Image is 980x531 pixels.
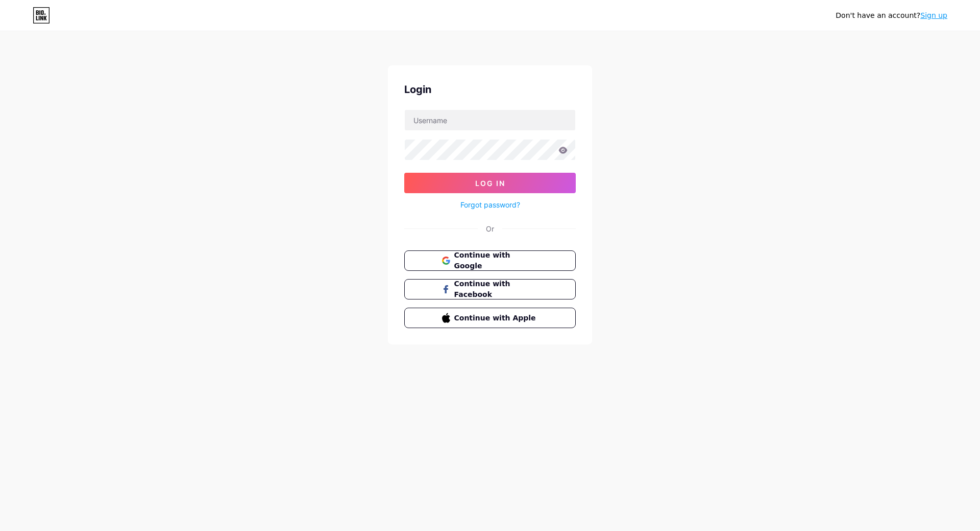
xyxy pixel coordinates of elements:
[404,82,576,97] div: Login
[454,279,538,300] span: Continue with Facebook
[454,250,538,271] span: Continue with Google
[475,179,505,188] span: Log In
[404,279,576,299] button: Continue with Facebook
[920,11,947,19] a: Sign up
[486,223,494,234] div: Or
[404,250,576,271] button: Continue with Google
[404,173,576,193] button: Log In
[454,313,538,324] span: Continue with Apple
[460,199,520,210] a: Forgot password?
[405,110,575,130] input: Username
[836,10,947,21] div: Don't have an account?
[404,308,576,328] button: Continue with Apple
